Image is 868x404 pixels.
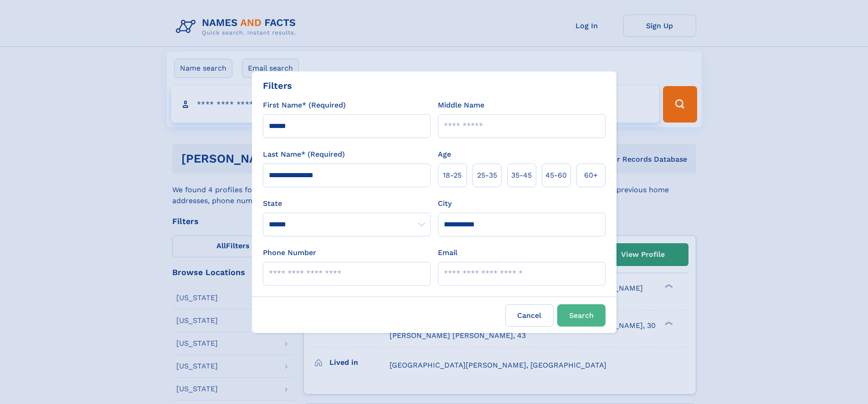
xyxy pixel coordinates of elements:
[505,304,554,327] label: Cancel
[263,100,346,111] label: First Name* (Required)
[263,247,316,258] label: Phone Number
[263,149,345,160] label: Last Name* (Required)
[438,198,452,209] label: City
[438,100,484,111] label: Middle Name
[477,170,497,181] span: 25‑35
[557,304,606,327] button: Search
[438,247,457,258] label: Email
[443,170,462,181] span: 18‑25
[545,170,567,181] span: 45‑60
[511,170,532,181] span: 35‑45
[263,198,431,209] label: State
[263,79,292,92] div: Filters
[584,170,598,181] span: 60+
[438,149,451,160] label: Age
